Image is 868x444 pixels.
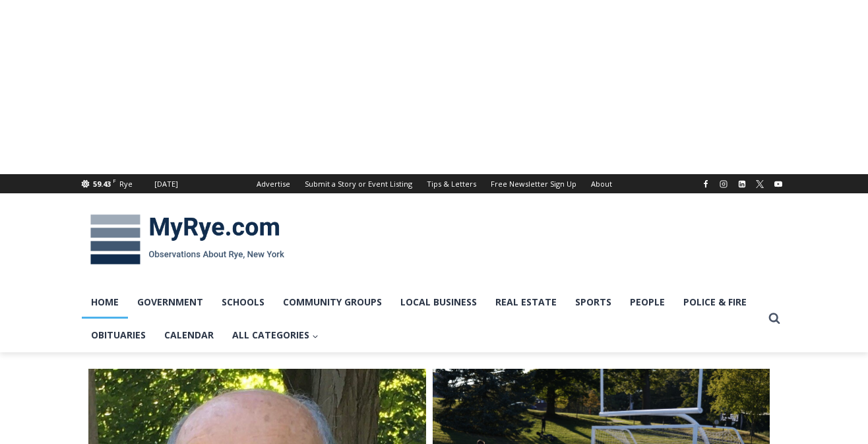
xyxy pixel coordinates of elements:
a: Local Business [391,286,486,319]
span: 59.43 [93,179,111,189]
img: MyRye.com [82,205,293,274]
a: Obituaries [82,319,155,352]
a: Linkedin [734,176,750,192]
a: Calendar [155,319,223,352]
a: Real Estate [486,286,566,319]
a: Sports [566,286,621,319]
a: About [584,174,619,193]
a: YouTube [770,176,786,192]
a: Schools [212,286,274,319]
a: Police & Fire [674,286,756,319]
a: Community Groups [274,286,391,319]
a: All Categories [223,319,328,352]
div: Rye [119,178,133,190]
div: [DATE] [154,178,178,190]
button: View Search Form [762,307,786,331]
span: F [113,177,116,184]
a: Submit a Story or Event Listing [297,174,419,193]
a: Home [82,286,128,319]
span: All Categories [232,328,319,342]
a: Advertise [249,174,297,193]
a: People [621,286,674,319]
a: Instagram [716,176,731,192]
nav: Primary Navigation [82,286,762,352]
a: Tips & Letters [419,174,483,193]
a: Government [128,286,212,319]
nav: Secondary Navigation [249,174,619,193]
a: Free Newsletter Sign Up [483,174,584,193]
a: X [752,176,768,192]
a: Facebook [698,176,714,192]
